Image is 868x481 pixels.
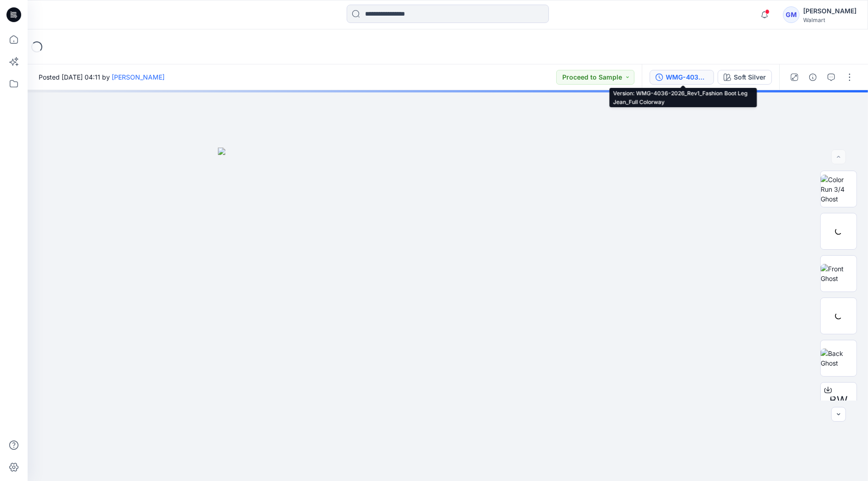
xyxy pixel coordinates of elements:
[805,70,820,85] button: Details
[650,70,714,85] button: WMG-4036-2026_Rev1_Fashion Boot Leg Jean_Full Colorway
[821,349,857,368] img: Back Ghost
[803,17,857,23] div: Walmart
[829,392,848,409] span: BW
[718,70,772,85] button: Soft Silver
[112,73,165,81] a: [PERSON_NAME]
[821,264,857,283] img: Front Ghost
[783,6,799,23] div: GM
[218,148,678,481] img: eyJhbGciOiJIUzI1NiIsImtpZCI6IjAiLCJzbHQiOiJzZXMiLCJ0eXAiOiJKV1QifQ.eyJkYXRhIjp7InR5cGUiOiJzdG9yYW...
[39,72,165,82] span: Posted [DATE] 04:11 by
[666,72,708,82] div: WMG-4036-2026_Rev1_Fashion Boot Leg Jean_Full Colorway
[734,72,766,82] div: Soft Silver
[821,175,857,204] img: Color Run 3/4 Ghost
[803,6,857,17] div: [PERSON_NAME]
